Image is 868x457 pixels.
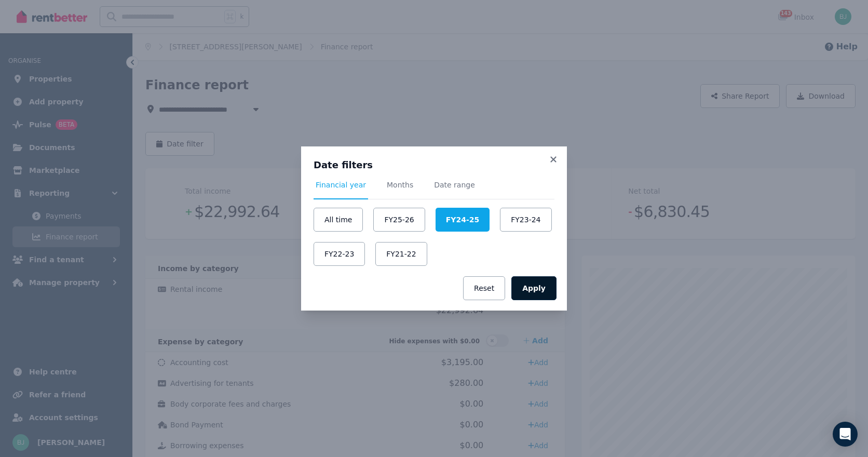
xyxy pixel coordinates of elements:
button: Apply [511,276,557,300]
button: Reset [463,276,505,300]
button: FY25-26 [373,208,425,232]
span: Date range [434,180,475,190]
nav: Tabs [314,180,554,199]
button: FY23-24 [500,208,551,232]
button: FY22-23 [314,242,365,266]
button: FY21-22 [375,242,427,266]
h3: Date filters [314,159,554,171]
span: Financial year [316,180,366,190]
button: FY24-25 [436,208,490,232]
button: All time [314,208,363,232]
span: Months [387,180,413,190]
div: Open Intercom Messenger [833,422,858,447]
